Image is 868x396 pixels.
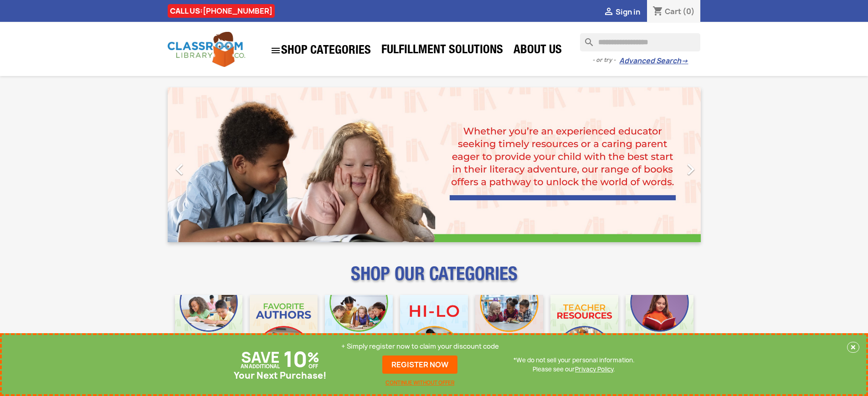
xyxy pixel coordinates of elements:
span: (0) [683,6,695,16]
a: Next [621,87,701,242]
img: CLC_Dyslexia_Mobile.jpg [626,295,693,363]
ul: Carousel container [168,87,701,242]
a: SHOP CATEGORIES [266,41,375,61]
img: CLC_Favorite_Authors_Mobile.jpg [250,295,318,363]
i:  [603,7,614,18]
img: Classroom Library Company [168,32,245,67]
img: CLC_Teacher_Resources_Mobile.jpg [550,295,618,363]
i:  [168,158,191,181]
p: SHOP OUR CATEGORIES [168,271,701,288]
span: → [681,56,688,66]
img: CLC_Bulk_Mobile.jpg [175,295,243,363]
input: Search [580,33,700,51]
img: CLC_Phonics_And_Decodables_Mobile.jpg [325,295,393,363]
a: Fulfillment Solutions [377,42,508,60]
span: Cart [665,6,681,16]
div: CALL US: [168,4,275,18]
a: Advanced Search→ [619,56,688,66]
i: search [580,33,591,44]
i:  [270,45,281,56]
span: - or try - [592,56,619,65]
a:  Sign in [603,7,640,17]
img: CLC_Fiction_Nonfiction_Mobile.jpg [475,295,543,363]
span: Sign in [616,7,640,17]
img: CLC_HiLo_Mobile.jpg [400,295,468,363]
i: shopping_cart [652,6,663,17]
a: About Us [509,42,566,60]
a: Previous [168,87,248,242]
a: [PHONE_NUMBER] [203,6,272,16]
i:  [679,158,702,181]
